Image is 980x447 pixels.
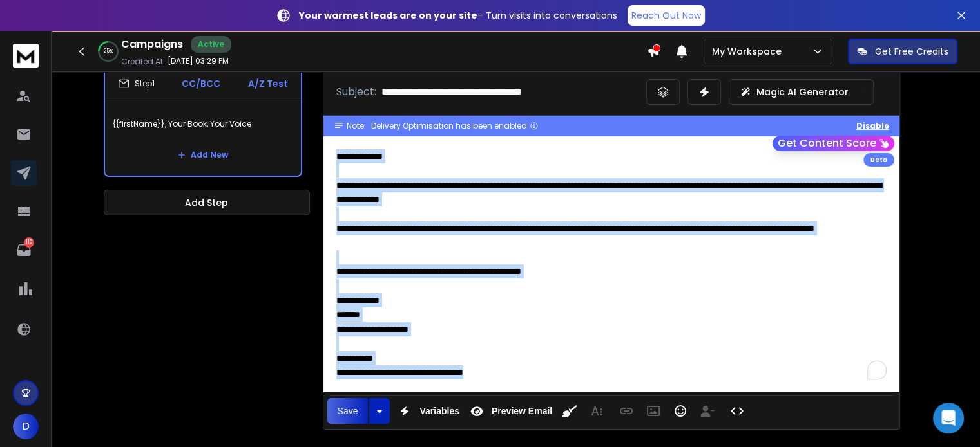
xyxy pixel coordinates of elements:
p: Reach Out Now [631,9,701,22]
img: logo [13,44,39,68]
p: My Workspace [712,45,787,58]
p: CC/BCC [182,77,220,90]
button: Emoticons [668,398,693,424]
p: {{firstName}}, Your Book, Your Voice [113,106,293,142]
div: Open Intercom Messenger [933,403,964,433]
button: Code View [725,398,749,424]
button: Add Step [104,190,310,215]
button: Insert Link (Ctrl+K) [614,398,639,424]
p: – Turn visits into conversations [299,9,617,22]
span: Note: [347,121,366,131]
button: D [13,414,39,439]
p: 25 % [104,48,113,55]
button: More Text [584,398,609,424]
div: Delivery Optimisation has been enabled [371,121,539,131]
li: Step1CC/BCCA/Z Test{{firstName}}, Your Book, Your VoiceAdd New [104,68,302,177]
div: Beta [863,153,894,167]
span: Variables [417,406,462,417]
p: Subject: [336,84,376,100]
button: Preview Email [465,398,555,424]
button: Disable [856,121,889,131]
p: 110 [24,237,34,248]
button: Magic AI Generator [729,79,874,105]
button: Insert Unsubscribe Link [695,398,720,424]
p: Created At: [121,57,165,67]
p: Magic AI Generator [756,86,849,98]
div: To enrich screen reader interactions, please activate Accessibility in Grammarly extension settings [323,136,899,392]
button: Insert Image (Ctrl+P) [641,398,666,424]
button: Get Free Credits [848,39,957,64]
p: [DATE] 03:29 PM [168,56,229,66]
div: Active [191,36,231,53]
button: Add New [168,142,238,168]
button: Variables [392,398,462,424]
h1: Campaigns [121,37,183,52]
div: Step 1 [118,78,155,89]
button: Clean HTML [557,398,582,424]
a: Reach Out Now [628,5,705,26]
button: Get Content Score [773,136,894,151]
p: Get Free Credits [875,45,948,58]
a: 110 [11,237,37,263]
button: Save [327,398,369,424]
span: Preview Email [489,406,555,417]
strong: Your warmest leads are on your site [299,9,477,22]
p: A/Z Test [248,77,288,90]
